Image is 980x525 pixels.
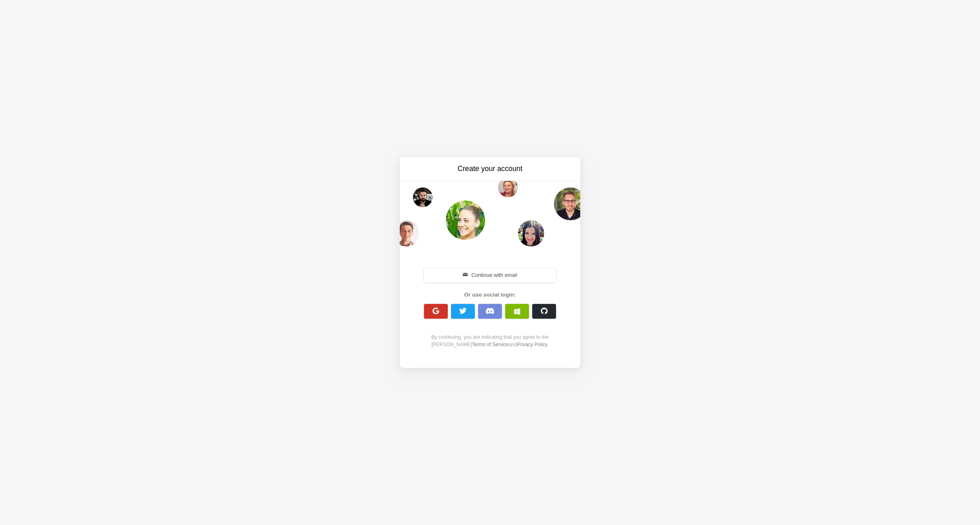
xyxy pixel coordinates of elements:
button: Continue with email [424,268,556,283]
a: Terms of Service [472,342,508,347]
div: By continuing, you are indicating that you agree to the [PERSON_NAME] and . [419,333,561,348]
a: Privacy Policy [517,342,547,347]
h3: Create your account [421,164,559,174]
div: Or use social login: [419,291,561,299]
